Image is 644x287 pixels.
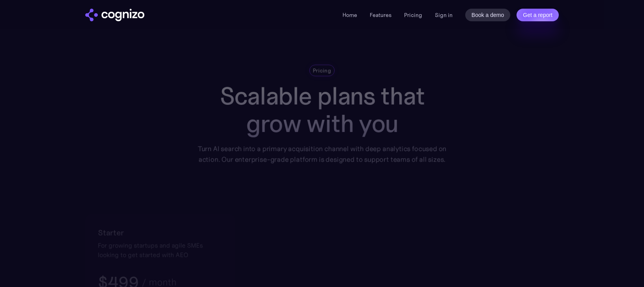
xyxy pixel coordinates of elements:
a: Book a demo [465,9,511,21]
div: Pricing [313,67,331,74]
a: Home [343,11,357,19]
div: Turn AI search into a primary acquisition channel with deep analytics focused on action. Our ente... [192,143,452,165]
img: cognizo logo [85,9,144,21]
a: Features [370,11,391,19]
div: For growing startups and agile SMEs looking to get started with AEO [98,240,223,259]
h1: Scalable plans that grow with you [192,82,452,138]
a: Get a report [517,9,559,21]
a: home [85,9,144,21]
div: / month [142,278,176,287]
a: Pricing [404,11,422,19]
a: Sign in [435,10,453,20]
h2: Starter [98,226,223,239]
